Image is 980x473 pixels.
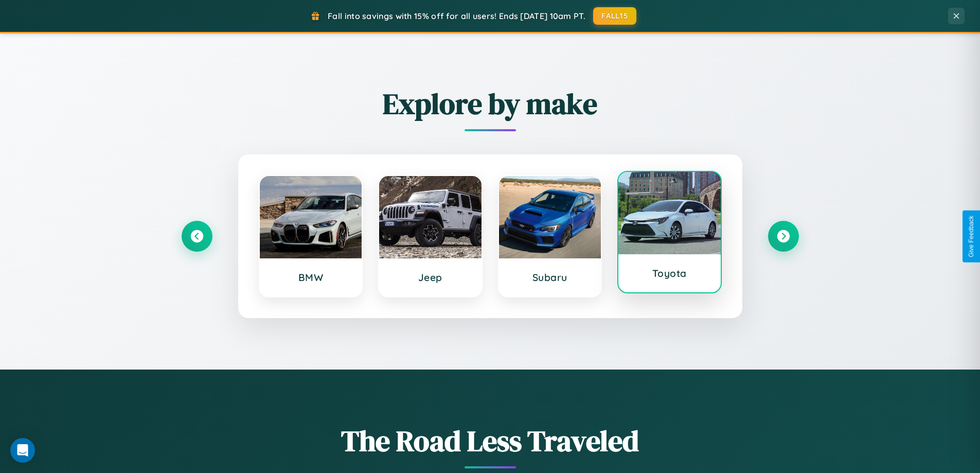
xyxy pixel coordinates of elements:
h3: Subaru [509,271,591,284]
h2: Explore by make [182,84,799,124]
div: Give Feedback [968,216,975,257]
h1: The Road Less Traveled [182,421,799,461]
button: FALL15 [593,7,636,25]
h3: BMW [270,271,352,284]
h3: Jeep [389,271,471,284]
span: Fall into savings with 15% off for all users! Ends [DATE] 10am PT. [328,11,585,21]
h3: Toyota [629,267,710,279]
div: Open Intercom Messenger [10,438,35,463]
